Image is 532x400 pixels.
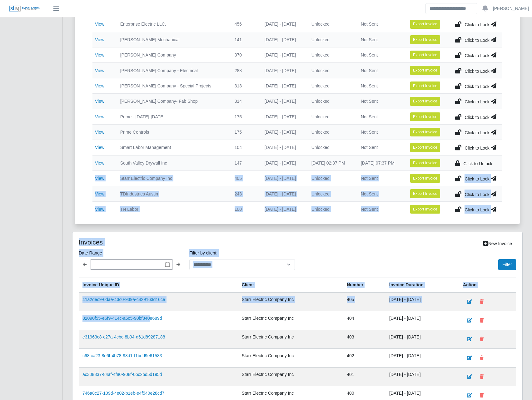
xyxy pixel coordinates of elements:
[115,124,230,140] td: Prime Controls
[115,63,230,78] td: [PERSON_NAME] Company - Electrical
[238,292,343,311] td: Starr Electric Company Inc
[260,140,306,155] td: [DATE] - [DATE]
[356,63,405,78] td: Not Sent
[230,109,260,124] td: 175
[306,78,356,93] td: Unlocked
[343,330,385,349] td: 403
[385,330,459,349] td: [DATE] - [DATE]
[385,349,459,368] td: [DATE] - [DATE]
[343,278,385,293] th: Number
[230,124,260,140] td: 175
[238,330,343,349] td: Starr Electric Company Inc
[115,78,230,93] td: [PERSON_NAME] Company - Special Projects
[115,155,230,170] td: South Valley Drywall Inc
[306,124,356,140] td: Unlocked
[82,372,162,377] a: ac308337-84af-4f80-908f-0bc2bd5d195d
[82,316,162,321] a: 82090f55-e5f9-414c-a6c5-90bf840e689d
[189,249,295,257] label: Filter by client:
[230,63,260,78] td: 288
[95,130,104,135] a: View
[82,297,165,302] a: 41a2dec9-0dae-43c0-939a-c429163d16ce
[95,207,104,212] a: View
[115,17,230,32] td: Enterprise Electric LLC.
[82,353,162,358] a: c68fca23-8e6f-4b78-98d1-f1bdd9e61583
[260,171,306,186] td: [DATE] - [DATE]
[463,161,492,166] span: Click to Unlock
[95,52,104,57] a: View
[465,22,489,27] span: Click to Lock
[306,171,356,186] td: Unlocked
[465,53,489,58] span: Click to Lock
[115,109,230,124] td: Prime - [DATE]-[DATE]
[306,94,356,109] td: Unlocked
[306,32,356,47] td: Unlocked
[230,78,260,93] td: 313
[343,311,385,330] td: 404
[356,201,405,217] td: Not Sent
[425,3,477,14] input: Search
[115,140,230,155] td: Smart Labor Management
[465,99,489,104] span: Click to Lock
[356,32,405,47] td: Not Sent
[230,32,260,47] td: 141
[79,238,256,246] h4: Invoices
[356,186,405,201] td: Not Sent
[230,201,260,217] td: 100
[306,140,356,155] td: Unlocked
[306,47,356,63] td: Unlocked
[95,191,104,196] a: View
[356,94,405,109] td: Not Sent
[260,124,306,140] td: [DATE] - [DATE]
[459,278,516,293] th: Action
[95,114,104,119] a: View
[385,368,459,386] td: [DATE] - [DATE]
[95,160,104,165] a: View
[260,63,306,78] td: [DATE] - [DATE]
[356,124,405,140] td: Not Sent
[115,186,230,201] td: TDIndustries Austin
[410,143,440,152] button: Export Invoice
[356,78,405,93] td: Not Sent
[410,66,440,75] button: Export Invoice
[356,109,405,124] td: Not Sent
[410,35,440,44] button: Export Invoice
[465,69,489,74] span: Click to Lock
[306,186,356,201] td: Unlocked
[260,155,306,170] td: [DATE] - [DATE]
[230,140,260,155] td: 104
[410,128,440,136] button: Export Invoice
[115,94,230,109] td: [PERSON_NAME] Company- Fab Shop
[385,278,459,293] th: Invoice Duration
[465,115,489,120] span: Click to Lock
[79,249,184,257] label: Date Range
[95,99,104,104] a: View
[410,189,440,198] button: Export Invoice
[465,84,489,89] span: Click to Lock
[230,47,260,63] td: 370
[343,349,385,368] td: 402
[479,238,516,249] a: New Invoice
[410,20,440,28] button: Export Invoice
[230,171,260,186] td: 405
[230,94,260,109] td: 314
[410,112,440,121] button: Export Invoice
[115,32,230,47] td: [PERSON_NAME] Mechanical
[260,94,306,109] td: [DATE] - [DATE]
[230,186,260,201] td: 243
[306,109,356,124] td: Unlocked
[465,130,489,135] span: Click to Lock
[385,292,459,311] td: [DATE] - [DATE]
[343,292,385,311] td: 405
[306,63,356,78] td: Unlocked
[356,17,405,32] td: Not Sent
[465,38,489,43] span: Click to Lock
[356,171,405,186] td: Not Sent
[465,146,489,151] span: Click to Lock
[238,311,343,330] td: Starr Electric Company Inc
[465,207,489,212] span: Click to Lock
[95,68,104,73] a: View
[9,5,40,12] img: SLM Logo
[410,97,440,106] button: Export Invoice
[260,32,306,47] td: [DATE] - [DATE]
[95,83,104,88] a: View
